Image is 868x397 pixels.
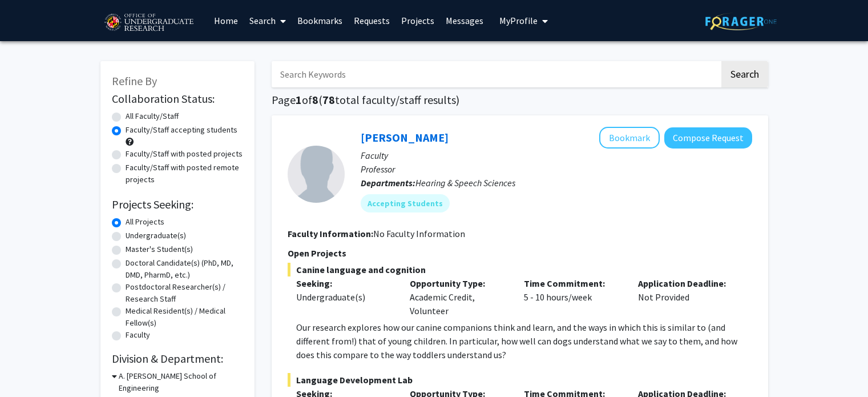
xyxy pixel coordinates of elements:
[296,93,302,107] span: 1
[348,1,395,41] a: Requests
[112,74,157,88] span: Refine By
[272,93,768,107] h1: Page of ( total faculty/staff results)
[361,130,449,145] a: [PERSON_NAME]
[126,216,164,228] label: All Projects
[524,276,621,290] p: Time Commitment:
[296,320,752,362] p: Our research explores how our canine companions think and learn, and the ways in which this is si...
[664,127,752,149] button: Compose Request to Rochelle Newman
[440,1,489,41] a: Messages
[410,276,507,290] p: Opportunity Type:
[361,162,752,176] p: Professor
[515,276,629,318] div: 5 - 10 hours/week
[112,198,243,211] h2: Projects Seeking:
[112,92,243,106] h2: Collaboration Status:
[361,149,752,162] p: Faculty
[288,228,373,239] b: Faculty Information:
[100,9,197,37] img: University of Maryland Logo
[9,346,49,388] iframe: Chat
[288,263,752,276] span: Canine language and cognition
[638,276,735,290] p: Application Deadline:
[126,162,243,186] label: Faculty/Staff with posted remote projects
[705,13,777,30] img: ForagerOne Logo
[361,194,450,212] mat-chip: Accepting Students
[126,329,150,341] label: Faculty
[401,276,515,318] div: Academic Credit, Volunteer
[208,1,244,41] a: Home
[395,1,440,41] a: Projects
[244,1,292,41] a: Search
[126,257,243,281] label: Doctoral Candidate(s) (PhD, MD, DMD, PharmD, etc.)
[126,124,237,136] label: Faculty/Staff accepting students
[126,281,243,305] label: Postdoctoral Researcher(s) / Research Staff
[721,61,768,87] button: Search
[296,290,393,304] div: Undergraduate(s)
[599,127,660,149] button: Add Rochelle Newman to Bookmarks
[288,373,752,387] span: Language Development Lab
[126,110,179,122] label: All Faculty/Staff
[322,93,335,107] span: 78
[112,352,243,366] h2: Division & Department:
[126,230,186,242] label: Undergraduate(s)
[126,305,243,329] label: Medical Resident(s) / Medical Fellow(s)
[361,177,415,189] b: Departments:
[119,370,243,394] h3: A. [PERSON_NAME] School of Engineering
[312,93,318,107] span: 8
[126,243,193,255] label: Master's Student(s)
[272,61,720,87] input: Search Keywords
[126,148,243,160] label: Faculty/Staff with posted projects
[296,276,393,290] p: Seeking:
[415,177,515,189] span: Hearing & Speech Sciences
[288,246,752,260] p: Open Projects
[373,228,465,239] span: No Faculty Information
[292,1,348,41] a: Bookmarks
[499,15,538,26] span: My Profile
[629,276,744,318] div: Not Provided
